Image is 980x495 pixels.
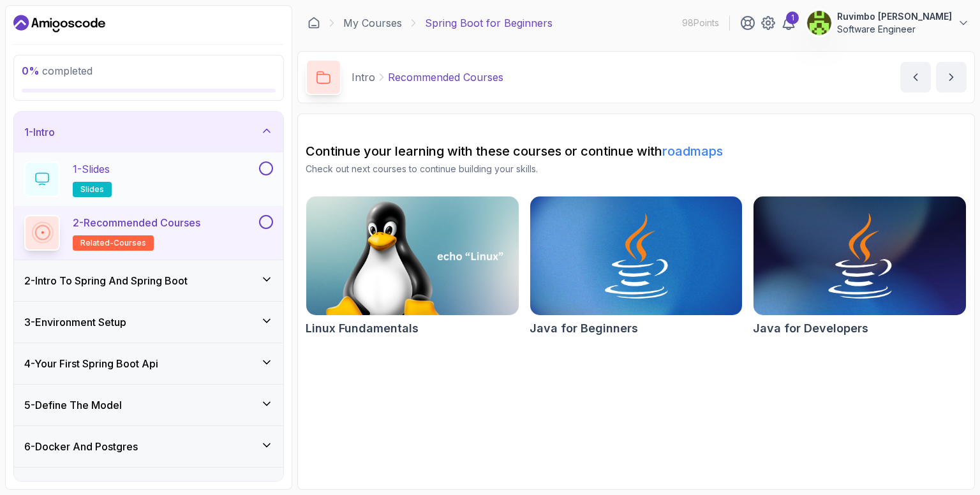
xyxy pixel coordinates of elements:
img: Linux Fundamentals card [306,196,519,315]
div: 1 [786,11,799,24]
button: previous content [900,62,931,92]
p: Recommended Courses [388,70,503,85]
p: 98 Points [682,17,719,29]
button: user profile imageRuvimbo [PERSON_NAME]Software Engineer [806,10,970,36]
img: user profile image [807,11,831,35]
img: Java for Beginners card [530,196,743,315]
button: 1-Intro [14,112,283,152]
span: completed [22,64,93,77]
button: 1-Slidesslides [24,161,273,197]
button: 3-Environment Setup [14,302,283,343]
span: 0 % [22,64,40,77]
img: Java for Developers card [754,196,966,315]
h2: Java for Developers [753,320,868,337]
h3: 2 - Intro To Spring And Spring Boot [24,273,188,288]
h3: 4 - Your First Spring Boot Api [24,356,158,371]
span: slides [80,184,104,195]
a: Java for Beginners cardJava for Beginners [530,196,743,337]
a: Dashboard [308,17,320,29]
h3: 3 - Environment Setup [24,314,126,330]
p: Software Engineer [837,23,952,36]
span: related-courses [80,238,146,248]
p: Ruvimbo [PERSON_NAME] [837,10,952,23]
p: Intro [352,70,375,85]
button: 4-Your First Spring Boot Api [14,343,283,384]
h2: Linux Fundamentals [306,320,419,337]
a: roadmaps [662,144,723,159]
p: Check out next courses to continue building your skills. [306,163,967,175]
p: 1 - Slides [73,161,110,177]
button: 6-Docker And Postgres [14,426,283,467]
button: next content [936,62,967,92]
button: 2-Recommended Coursesrelated-courses [24,215,273,251]
h2: Continue your learning with these courses or continue with [306,142,967,160]
a: Dashboard [13,13,105,34]
a: 1 [781,15,796,31]
a: My Courses [343,15,402,31]
p: Spring Boot for Beginners [425,15,553,31]
a: Java for Developers cardJava for Developers [753,196,967,337]
h2: Java for Beginners [530,320,638,337]
p: 2 - Recommended Courses [73,215,200,230]
button: 5-Define The Model [14,385,283,425]
h3: 5 - Define The Model [24,397,122,413]
h3: 6 - Docker And Postgres [24,439,138,454]
h3: 1 - Intro [24,124,55,140]
button: 2-Intro To Spring And Spring Boot [14,260,283,301]
a: Linux Fundamentals cardLinux Fundamentals [306,196,519,337]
